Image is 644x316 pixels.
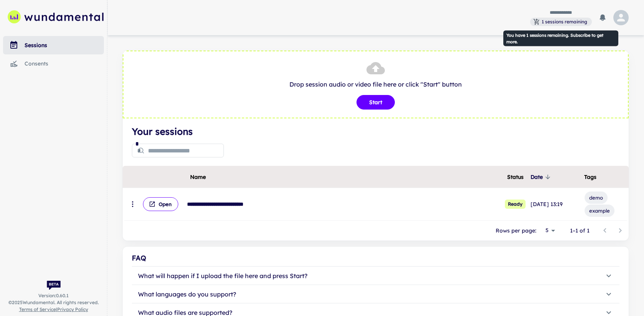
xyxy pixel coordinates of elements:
[539,225,558,236] div: 5
[570,226,590,235] p: 1–1 of 1
[503,31,618,46] div: You have 1 sessions remaining. Subscribe to get more.
[143,197,178,211] button: Open
[132,253,619,264] div: FAQ
[190,172,206,182] span: Name
[132,124,619,138] h4: Your sessions
[132,285,619,303] button: What languages do you support?
[507,172,524,182] span: Status
[356,95,395,110] button: Start
[57,306,88,312] a: Privacy Policy
[38,292,69,299] span: Version: 0.60.1
[3,54,104,73] a: consents
[531,172,553,182] span: Date
[131,80,620,89] p: Drop session audio or video file here or click "Start" button
[585,207,614,214] span: example
[584,172,596,182] span: Tags
[505,200,526,209] span: Ready
[123,166,629,221] div: scrollable content
[8,299,99,306] span: © 2025 Wundamental. All rights reserved.
[585,194,608,201] span: demo
[19,306,88,313] span: |
[530,17,592,26] a: You have 1 sessions remaining. Subscribe to get more.
[496,226,536,235] p: Rows per page:
[25,41,104,49] div: sessions
[25,59,104,68] div: consents
[138,290,236,299] p: What languages do you support?
[3,36,104,54] a: sessions
[19,306,56,312] a: Terms of Service
[539,18,590,25] span: 1 sessions remaining
[529,188,583,221] td: [DATE] 13:19
[530,18,592,25] span: You have 1 sessions remaining. Subscribe to get more.
[132,267,619,285] button: What will happen if I upload the file here and press Start?
[138,271,307,280] p: What will happen if I upload the file here and press Start?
